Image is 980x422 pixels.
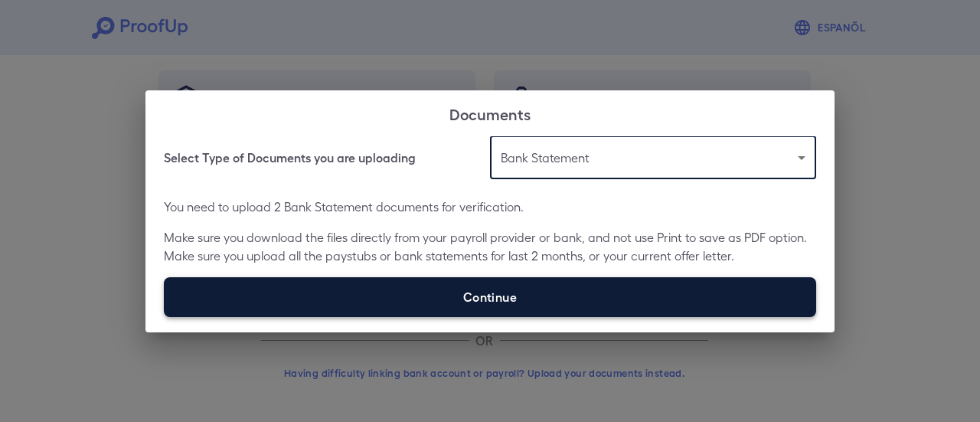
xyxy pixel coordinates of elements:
[164,198,816,216] p: You need to upload 2 Bank Statement documents for verification.
[164,149,416,167] h6: Select Type of Documents you are uploading
[164,228,816,265] p: Make sure you download the files directly from your payroll provider or bank, and not use Print t...
[145,90,835,136] h2: Documents
[164,277,816,317] label: Continue
[490,136,816,179] div: Bank Statement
